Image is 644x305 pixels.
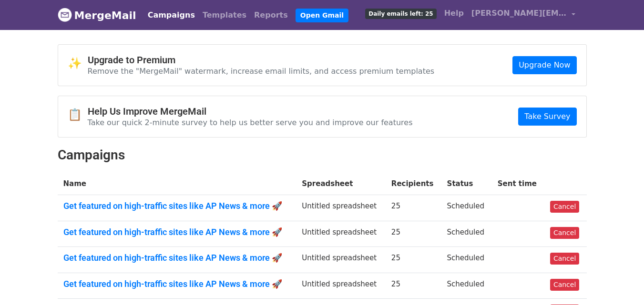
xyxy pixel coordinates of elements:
td: 25 [386,273,441,299]
td: Scheduled [441,195,492,221]
th: Sent time [492,173,544,195]
a: Take Survey [518,108,576,126]
th: Status [441,173,492,195]
h2: Campaigns [58,147,587,163]
th: Spreadsheet [296,173,386,195]
td: Scheduled [441,221,492,247]
h4: Help Us Improve MergeMail [88,106,413,117]
a: Get featured on high-traffic sites like AP News & more 🚀 [63,201,291,211]
a: Cancel [550,279,579,291]
a: Cancel [550,227,579,239]
td: 25 [386,247,441,273]
h4: Upgrade to Premium [88,54,435,66]
td: Scheduled [441,273,492,299]
span: [PERSON_NAME][EMAIL_ADDRESS][DOMAIN_NAME] [471,8,567,19]
a: Cancel [550,201,579,213]
td: 25 [386,221,441,247]
td: Scheduled [441,247,492,273]
td: Untitled spreadsheet [296,247,386,273]
a: Daily emails left: 25 [361,4,440,23]
td: 25 [386,195,441,221]
a: Help [440,4,468,23]
a: Cancel [550,253,579,265]
a: Upgrade Now [512,56,576,74]
iframe: Chat Widget [596,259,644,305]
th: Recipients [386,173,441,195]
a: Get featured on high-traffic sites like AP News & more 🚀 [63,253,291,263]
a: MergeMail [58,5,136,25]
span: 📋 [68,108,88,122]
a: Open Gmail [296,9,348,22]
a: Get featured on high-traffic sites like AP News & more 🚀 [63,279,291,289]
p: Remove the "MergeMail" watermark, increase email limits, and access premium templates [88,66,435,76]
th: Name [58,173,296,195]
span: ✨ [68,57,88,70]
a: Reports [250,6,292,25]
td: Untitled spreadsheet [296,221,386,247]
p: Take our quick 2-minute survey to help us better serve you and improve our features [88,118,413,128]
span: Daily emails left: 25 [365,9,436,19]
a: [PERSON_NAME][EMAIL_ADDRESS][DOMAIN_NAME] [468,4,579,26]
img: MergeMail logo [58,8,72,22]
td: Untitled spreadsheet [296,195,386,221]
a: Templates [199,6,250,25]
a: Get featured on high-traffic sites like AP News & more 🚀 [63,227,291,237]
td: Untitled spreadsheet [296,273,386,299]
a: Campaigns [144,6,199,25]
